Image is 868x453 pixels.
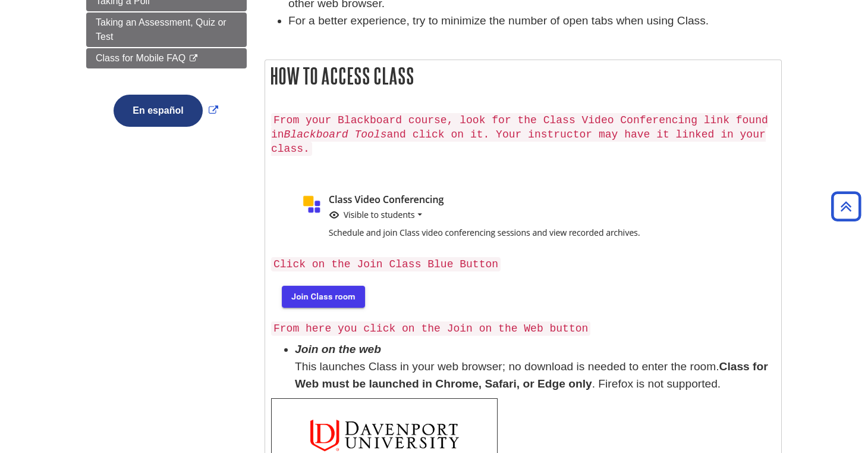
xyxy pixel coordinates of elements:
[271,277,373,315] img: blue button
[96,17,227,42] span: Taking an Assessment, Quiz or Test
[271,257,501,271] code: Click on the Join Class Blue Button
[295,343,381,355] em: Join on the web
[96,53,185,63] span: Class for Mobile FAQ
[86,48,247,68] a: Class for Mobile FAQ
[284,129,387,140] em: Blackboard Tools
[265,60,781,92] h2: How to Access Class
[827,198,865,214] a: Back to Top
[288,13,782,30] li: For a better experience, try to minimize the number of open tabs when using Class.
[271,184,715,251] img: class
[114,95,202,127] button: En español
[271,113,768,156] code: From your Blackboard course, look for the Class Video Conferencing link found in and click on it....
[295,341,775,392] li: This launches Class in your web browser; no download is needed to enter the room. . Firefox is no...
[295,360,768,390] b: Class for Web must be launched in Chrome, Safari, or Edge only
[86,13,247,47] a: Taking an Assessment, Quiz or Test
[111,105,221,115] a: Link opens in new window
[271,321,590,336] code: From here you click on the Join on the Web button
[188,55,199,63] i: This link opens in a new window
